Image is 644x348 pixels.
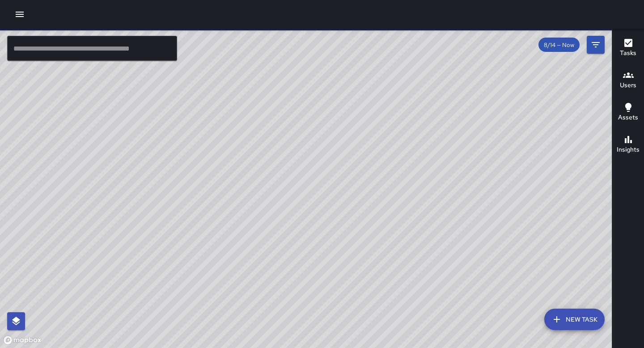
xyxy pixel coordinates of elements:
[587,36,605,54] button: Filters
[617,145,640,155] h6: Insights
[612,129,644,161] button: Insights
[544,309,605,330] button: New Task
[620,81,636,90] h6: Users
[612,97,644,129] button: Assets
[612,64,644,97] button: Users
[620,48,636,58] h6: Tasks
[612,32,644,64] button: Tasks
[618,113,638,123] h6: Assets
[538,41,580,49] span: 8/14 — Now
